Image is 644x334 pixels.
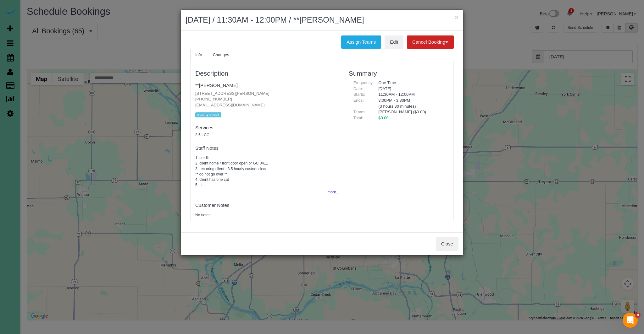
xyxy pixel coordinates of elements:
a: Info [190,49,207,62]
li: [PERSON_NAME] ($0.00) [378,109,444,115]
h4: Staff Notes [195,146,339,151]
span: Teams: [353,110,367,114]
iframe: Intercom live chat [623,313,638,328]
h4: Customer Notes [195,203,339,208]
span: Frequency: [353,80,374,85]
button: Cancel Booking [407,35,454,49]
span: Changes [213,52,229,57]
span: Ends: [353,98,364,103]
pre: No notes [195,213,339,218]
button: Assign Teams [341,35,381,49]
span: Info [195,52,202,57]
span: Total: [353,116,363,120]
button: × [455,14,458,20]
h2: [DATE] / 11:30AM - 12:00PM / **[PERSON_NAME] [186,14,458,26]
h3: Description [195,70,339,77]
span: $0.00 [378,116,389,120]
div: [DATE] [374,86,449,92]
span: quality check [195,112,221,117]
span: 4 [636,313,641,318]
a: Edit [385,35,403,49]
span: Starts: [353,92,365,97]
div: 11:30AM - 12:00PM [374,92,449,98]
a: Changes [208,49,234,62]
h5: 3.5 - CC [195,133,339,137]
h4: Services [195,125,339,131]
div: 3:00PM - 3:30PM (3 hours 30 minutes) [374,98,449,109]
pre: 1. credit 2. client home / front door open or GC 0411 3. recurring client - 3.5 hourly custom cle... [195,155,339,188]
button: more... [324,188,339,197]
p: [STREET_ADDRESS][PERSON_NAME] [PHONE_NUMBER] [EMAIL_ADDRESS][DOMAIN_NAME] [195,91,339,108]
a: **[PERSON_NAME] [195,83,238,88]
div: One Time [374,80,449,86]
h3: Summary [349,70,449,77]
span: Date: [353,86,363,91]
button: Close [436,237,458,251]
